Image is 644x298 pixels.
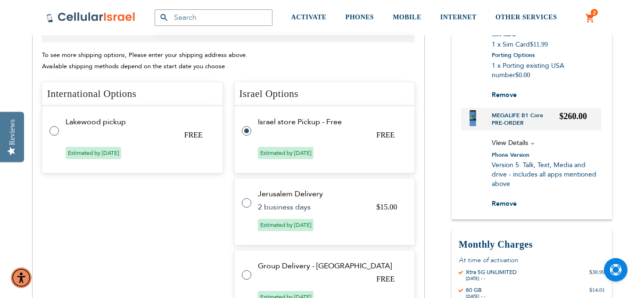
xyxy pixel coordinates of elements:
h4: Israel Options [234,82,415,106]
span: Remove [492,90,517,99]
span: PHONES [346,14,374,21]
span: View Details [492,138,528,147]
img: Cellular Israel Logo [46,12,136,23]
dd: 1 x Porting existing USA number [492,61,601,80]
div: Reviews [8,119,17,145]
span: To see more shipping options, Please enter your shipping address above. Available shipping method... [42,51,248,71]
td: Jerusalem Delivery [258,190,404,198]
dd: 1 x Sim Card [492,40,601,49]
div: Xtra 5G UNLIMITED [466,268,517,276]
span: ACTIVATE [291,14,327,21]
span: $260.00 [560,112,587,121]
td: Israel store Pickup - Free [258,118,404,126]
div: $30.99 [589,268,605,282]
span: Remove [492,199,517,208]
input: Search [155,9,272,26]
td: 2 business days [258,203,365,211]
a: MEGALIFE B1 Core PRE-ORDER [492,112,560,127]
td: Group Delivery - [GEOGRAPHIC_DATA] [258,262,404,270]
span: OTHER SERVICES [495,14,557,21]
span: INTERNET [440,14,477,21]
p: At time of activation [459,256,605,265]
div: [DATE] - - [466,276,517,282]
span: $15.00 [376,203,397,211]
span: Estimated by [DATE] [258,219,314,231]
span: $11.99 [530,41,548,48]
h3: Monthly Charges [459,238,605,251]
span: FREE [376,275,395,283]
a: 2 [585,13,595,24]
span: 2 [593,9,596,16]
img: MEGALIFE B1 Core PRE-ORDER [470,110,476,126]
div: 80 GB [466,286,485,294]
span: FREE [376,131,395,139]
dt: Phone Version [492,151,529,159]
h4: International Options [42,82,223,106]
dd: Version 5. Talk, Text, Media and drive - includes all apps mentioned above [492,161,601,189]
td: Lakewood pickup [66,118,211,126]
span: $0.00 [515,72,530,79]
div: Accessibility Menu [11,267,32,288]
span: Estimated by [DATE] [66,147,121,159]
span: MOBILE [393,14,421,21]
span: FREE [184,131,203,139]
dt: Porting Options [492,51,535,59]
span: Estimated by [DATE] [258,147,314,159]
